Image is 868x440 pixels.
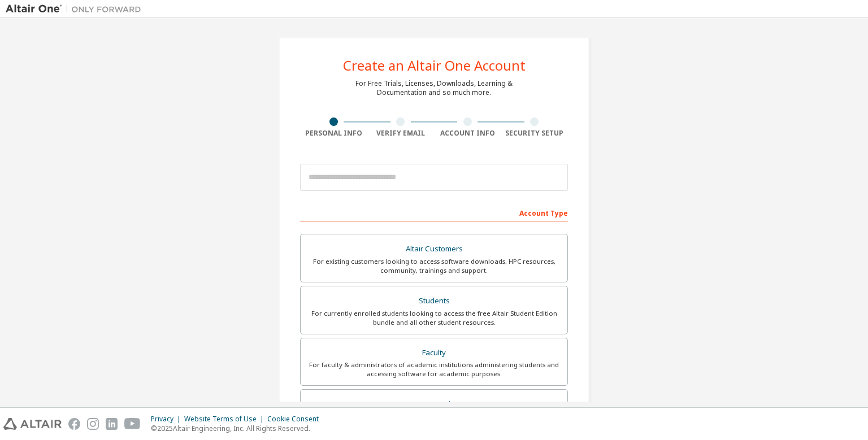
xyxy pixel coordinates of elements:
img: linkedin.svg [106,418,118,430]
div: Account Type [300,203,568,221]
div: Account Info [434,129,501,138]
div: For Free Trials, Licenses, Downloads, Learning & Documentation and so much more. [355,79,513,97]
div: For existing customers looking to access software downloads, HPC resources, community, trainings ... [307,257,561,275]
div: Altair Customers [307,241,561,257]
div: Faculty [307,345,561,361]
div: Verify Email [367,129,435,138]
img: facebook.svg [68,418,80,430]
div: Website Terms of Use [184,415,267,424]
div: Everyone else [307,397,561,412]
div: Create an Altair One Account [343,59,526,72]
div: Students [307,293,561,309]
img: altair_logo.svg [3,418,62,430]
div: Personal Info [300,129,367,138]
div: For currently enrolled students looking to access the free Altair Student Edition bundle and all ... [307,309,561,327]
img: instagram.svg [87,418,99,430]
div: Cookie Consent [267,415,325,424]
div: Security Setup [501,129,568,138]
img: youtube.svg [124,418,141,430]
div: Privacy [151,415,184,424]
div: For faculty & administrators of academic institutions administering students and accessing softwa... [307,360,561,378]
img: Altair One [6,3,147,15]
p: © 2025 Altair Engineering, Inc. All Rights Reserved. [151,424,325,433]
